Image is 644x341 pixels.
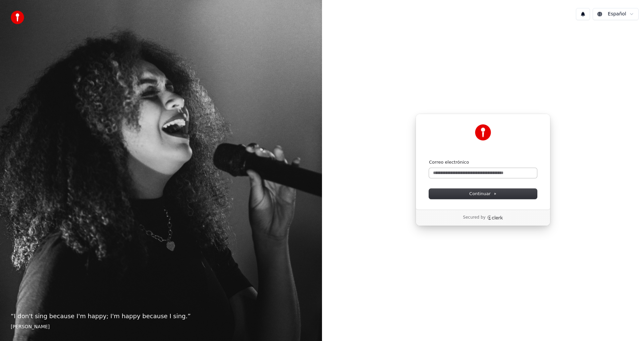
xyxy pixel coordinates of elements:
p: “ I don't sing because I'm happy; I'm happy because I sing. ” [11,311,311,321]
img: Youka [475,124,491,140]
span: Continuar [469,191,497,197]
a: Clerk logo [487,215,503,220]
label: Correo electrónico [429,159,469,165]
button: Continuar [429,189,537,199]
footer: [PERSON_NAME] [11,324,311,330]
p: Secured by [463,215,485,220]
img: youka [11,11,24,24]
